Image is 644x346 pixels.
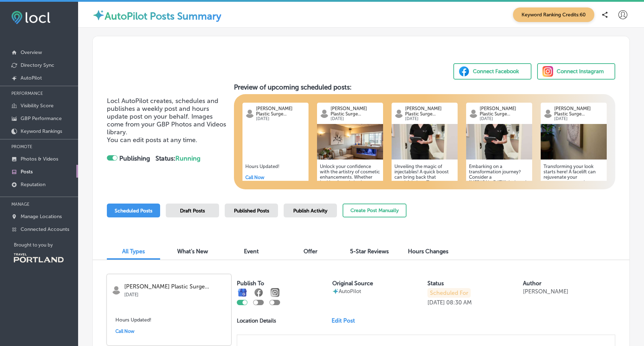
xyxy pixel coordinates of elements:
[544,164,604,244] h5: Transforming your look starts here! A facelift can rejuvenate your appearance, restoring youthful...
[473,66,519,77] div: Connect Facebook
[21,226,69,232] p: Connected Accounts
[427,299,445,306] p: [DATE]
[105,10,221,22] label: AutoPilot Posts Summary
[180,208,205,214] span: Draft Posts
[293,208,327,214] span: Publish Activity
[115,208,152,214] span: Scheduled Posts
[331,117,380,121] p: [DATE]
[466,124,532,160] img: 1744445556d2485670-0426-4bb9-923d-0d08f5c1926b_2025-04-11.jpg
[320,109,329,118] img: logo
[256,117,306,121] p: [DATE]
[469,164,529,244] h5: Embarking on a transformation journey? Consider a [MEDICAL_DATA] designed to enhance your natural...
[256,106,306,117] p: [PERSON_NAME] Plastic Surge...
[21,169,33,175] p: Posts
[245,109,254,118] img: logo
[155,155,201,162] strong: Status:
[332,280,373,287] label: Original Source
[469,109,478,118] img: logo
[405,117,455,121] p: [DATE]
[21,49,42,55] p: Overview
[237,280,264,287] label: Publish To
[112,286,121,294] img: logo
[21,156,58,162] p: Photos & Videos
[446,299,472,306] p: 08:30 AM
[115,317,223,323] h5: Hours Updated!
[554,106,604,117] p: [PERSON_NAME] Plastic Surge...
[427,288,471,298] p: Scheduled For
[11,11,50,24] img: fda3e92497d09a02dc62c9cd864e3231.png
[245,164,306,169] h5: Hours Updated!
[453,63,531,80] button: Connect Facebook
[21,103,54,109] p: Visibility Score
[124,283,226,290] p: [PERSON_NAME] Plastic Surge...
[544,109,552,118] img: logo
[350,248,389,255] span: 5-Star Reviews
[557,66,604,77] div: Connect Instagram
[21,213,62,220] p: Manage Locations
[343,204,406,217] button: Create Post Manually
[122,248,145,255] span: All Types
[554,117,604,121] p: [DATE]
[537,63,615,80] button: Connect Instagram
[177,248,208,255] span: What's New
[480,106,529,117] p: [PERSON_NAME] Plastic Surge...
[21,128,62,134] p: Keyword Rankings
[124,290,226,297] p: [DATE]
[331,106,380,117] p: [PERSON_NAME] Plastic Surge...
[480,117,529,121] p: [DATE]
[107,136,197,144] span: You can edit posts at any time.
[394,164,455,244] h5: Unveiling the magic of injectables! A quick boost can bring back that youthful glow. Treatments l...
[21,115,62,121] p: GBP Performance
[408,248,448,255] span: Hours Changes
[339,288,361,294] p: AutoPilot
[237,318,276,324] p: Location Details
[244,248,259,255] span: Event
[405,106,455,117] p: [PERSON_NAME] Plastic Surge...
[513,7,594,22] span: Keyword Ranking Credits: 60
[92,9,105,21] img: autopilot-icon
[332,317,361,324] a: Edit Post
[320,164,380,244] h5: Unlock your confidence with the artistry of cosmetic enhancements. Whether looking for subtle cha...
[541,124,607,160] img: 175389080653966980-5116-4fb7-b022-546d3660b3a3_2023-06-05.jpg
[332,288,339,294] img: autopilot-icon
[392,124,458,160] img: 1744445556d2485670-0426-4bb9-923d-0d08f5c1926b_2025-04-11.jpg
[14,242,78,248] p: Brought to you by
[304,248,317,255] span: Offer
[523,280,541,287] label: Author
[21,75,42,81] p: AutoPilot
[317,124,383,160] img: 284fddcc-f074-4357-b634-db8c3efbce94smish-02.jpg
[175,155,201,162] span: Running
[394,109,403,118] img: logo
[427,280,444,287] label: Status
[21,182,45,188] p: Reputation
[107,97,226,136] span: Locl AutoPilot creates, schedules and publishes a weekly post and hours update post on your behal...
[21,62,54,68] p: Directory Sync
[234,208,269,214] span: Published Posts
[119,155,150,162] strong: Publishing
[523,288,568,295] p: [PERSON_NAME]
[234,83,615,91] h3: Preview of upcoming scheduled posts:
[14,253,64,263] img: Travel Portland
